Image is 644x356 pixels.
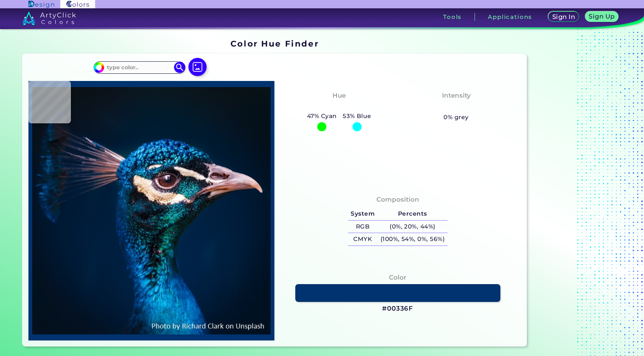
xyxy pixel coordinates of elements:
[378,233,448,246] h5: (100%, 54%, 0%, 56%)
[382,304,413,313] h3: #00336F
[28,1,54,8] img: ArtyClick Design logo
[348,233,378,246] h5: CMYK
[318,102,360,111] h3: Cyan-Blue
[22,11,76,25] img: logo_artyclick_colors_white.svg
[443,14,462,20] h3: Tools
[174,62,185,73] img: icon search
[348,208,378,220] h5: System
[443,112,469,122] h5: 0% grey
[587,12,617,22] a: Sign Up
[348,221,378,233] h5: RGB
[304,111,340,121] h5: 47% Cyan
[389,272,406,283] h4: Color
[230,38,319,49] h1: Color Hue Finder
[488,14,532,20] h3: Applications
[440,102,473,111] h3: Vibrant
[378,208,448,220] h5: Percents
[553,14,574,20] h5: Sign In
[340,111,374,121] h5: 53% Blue
[550,12,578,22] a: Sign In
[332,90,346,101] h4: Hue
[104,62,175,73] input: type color..
[442,90,471,101] h4: Intensity
[376,194,419,205] h4: Composition
[32,85,271,336] img: img_pavlin.jpg
[378,221,448,233] h5: (0%, 20%, 44%)
[188,58,207,76] img: icon picture
[590,14,614,19] h5: Sign Up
